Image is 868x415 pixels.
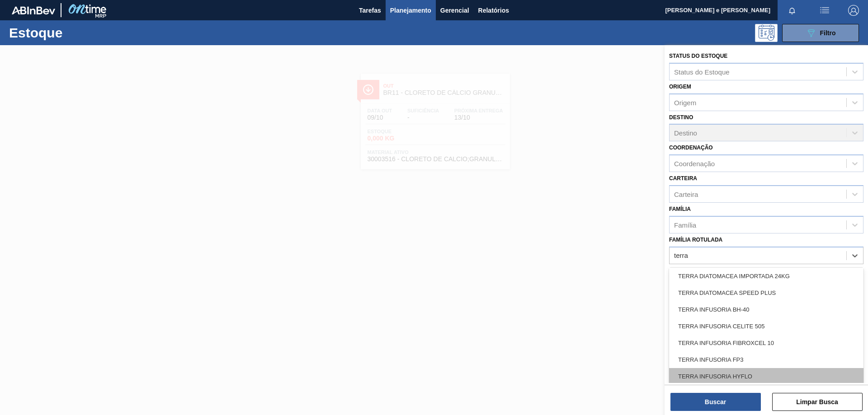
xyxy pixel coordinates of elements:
[669,268,863,284] div: TERRA DIATOMACEA IMPORTADA 24KG
[820,29,836,37] span: Filtro
[669,368,863,385] div: TERRA INFUSORIA HYFLO
[669,318,863,335] div: TERRA INFUSORIA CELITE 505
[669,84,691,90] label: Origem
[359,5,381,16] span: Tarefas
[440,5,469,16] span: Gerencial
[674,68,730,75] div: Status do Estoque
[674,98,696,106] div: Origem
[674,160,715,168] div: Coordenação
[669,175,697,182] label: Carteira
[390,5,431,16] span: Planejamento
[478,5,509,16] span: Relatórios
[669,114,693,121] label: Destino
[669,267,714,274] label: Material ativo
[669,301,863,318] div: TERRA INFUSORIA BH-40
[9,28,144,38] h1: Estoque
[755,24,778,42] div: Pogramando: nenhum usuário selecionado
[848,5,859,16] img: Logout
[669,237,722,243] label: Família Rotulada
[669,335,863,351] div: TERRA INFUSORIA FIBROXCEL 10
[674,190,698,198] div: Carteira
[669,206,691,212] label: Família
[778,4,807,17] button: Notificações
[669,53,727,59] label: Status do Estoque
[669,145,713,151] label: Coordenação
[669,284,863,301] div: TERRA DIATOMACEA SPEED PLUS
[12,6,55,14] img: TNhmsLtSVTkK8tSr43FrP2fwEKptu5GPRR3wAAAABJRU5ErkJggg==
[819,5,830,16] img: userActions
[782,24,859,42] button: Filtro
[674,221,696,228] div: Família
[669,351,863,368] div: TERRA INFUSORIA FP3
